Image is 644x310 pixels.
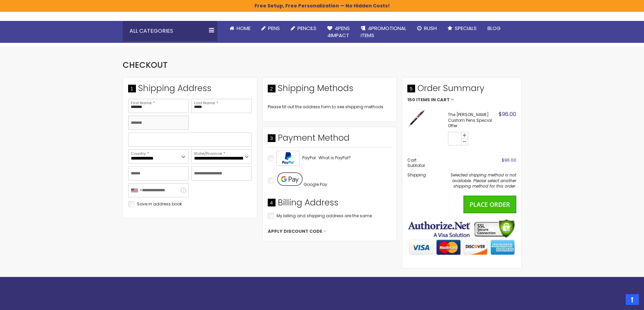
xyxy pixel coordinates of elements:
[355,21,412,43] a: 4PROMOTIONALITEMS
[455,25,477,32] span: Specials
[304,181,327,187] span: Google Pay
[268,104,391,110] div: Please fill out the address form to see shipping methods.
[463,196,516,213] button: Place Order
[327,25,350,38] span: 4Pens 4impact
[407,97,415,102] span: 150
[268,132,391,147] div: Payment Method
[588,292,644,310] iframe: Google Customer Reviews
[137,201,182,207] span: Save in address book
[322,21,355,43] a: 4Pens4impact
[407,83,516,97] span: Order Summary
[268,228,322,234] span: Apply Discount Code
[451,172,516,189] span: Selected shipping method is not available. Please select another shipping method for this order.
[442,21,482,36] a: Specials
[285,21,322,36] a: Pencils
[424,25,437,32] span: Rush
[470,200,510,208] span: Place Order
[412,21,442,36] a: Rush
[318,154,351,162] a: What is PayPal?
[448,112,497,129] strong: The [PERSON_NAME] Custom Pens Special Offer
[268,197,391,212] div: Billing Address
[407,156,429,171] th: Cart Subtotal
[416,97,450,102] span: Items in Cart
[302,155,316,161] span: PayPal
[123,59,168,71] span: Checkout
[268,83,391,97] div: Shipping Methods
[128,184,144,197] div: United States: +1
[268,25,280,32] span: Pens
[499,110,516,118] span: $96.00
[256,21,285,36] a: Pens
[128,83,252,97] div: Shipping Address
[361,25,406,38] span: 4PROMOTIONAL ITEMS
[237,25,251,32] span: Home
[407,109,426,128] img: The Barton Custom Pens Special Offer-Burgundy
[487,25,501,32] span: Blog
[277,172,303,186] img: Pay with Google Pay
[318,155,351,161] span: What is PayPal?
[297,25,316,32] span: Pencils
[224,21,256,36] a: Home
[482,21,506,36] a: Blog
[407,172,426,178] span: Shipping
[277,151,300,166] img: Acceptance Mark
[502,157,516,163] span: $96.00
[277,213,372,219] span: My billing and shipping address are the same
[123,21,217,41] div: All Categories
